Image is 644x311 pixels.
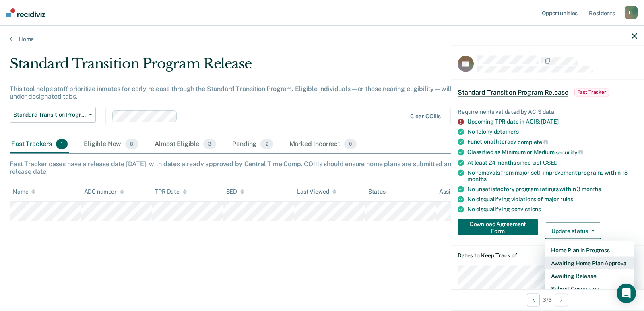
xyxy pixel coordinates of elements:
[467,206,637,213] div: No disqualifying
[153,136,218,153] div: Almost Eligible
[10,85,493,100] div: This tool helps staff prioritize inmates for early release through the Standard Transition Progra...
[625,6,638,19] div: L L
[231,136,275,153] div: Pending
[6,8,45,17] img: Recidiviz
[458,252,637,259] dt: Dates to Keep Track of
[574,88,609,96] span: Fast Tracker
[467,128,637,135] div: No felony
[458,219,541,235] a: Navigate to form link
[545,244,634,257] button: Home Plan in Progress
[155,188,187,195] div: TPR Date
[439,188,477,195] div: Assigned to
[458,88,568,96] span: Standard Transition Program Release
[560,196,573,202] span: rules
[451,79,644,105] div: Standard Transition Program ReleaseFast Tracker
[518,139,548,145] span: complete
[556,149,584,155] span: security
[10,35,634,43] a: Home
[260,139,273,149] span: 2
[297,188,336,195] div: Last Viewed
[467,159,637,166] div: At least 24 months since last
[545,270,634,282] button: Awaiting Release
[527,293,540,306] button: Previous Opportunity
[545,257,634,270] button: Awaiting Home Plan Approval
[582,186,601,192] span: months
[467,169,637,183] div: No removals from major self-improvement programs within 18
[82,136,140,153] div: Eligible Now
[467,138,637,146] div: Functional literacy
[467,186,637,193] div: No unsatisfactory program ratings within 3
[344,139,357,149] span: 0
[203,139,216,149] span: 3
[13,111,86,118] span: Standard Transition Program Release
[410,113,441,120] div: Clear COIIIs
[617,284,636,303] div: Open Intercom Messenger
[10,136,69,153] div: Fast Trackers
[543,159,558,165] span: CSED
[545,282,634,295] button: Submit Correction
[467,149,637,156] div: Classified as Minimum or Medium
[13,188,35,195] div: Name
[494,128,519,135] span: detainers
[10,56,493,78] div: Standard Transition Program Release
[10,160,634,175] div: Fast Tracker cases have a release date [DATE], with dates already approved by Central Time Comp. ...
[555,293,568,306] button: Next Opportunity
[458,108,637,115] div: Requirements validated by ACIS data
[467,196,637,203] div: No disqualifying violations of major
[458,219,538,235] button: Download Agreement Form
[56,139,68,149] span: 1
[84,188,124,195] div: ADC number
[467,176,487,182] span: months
[545,223,601,239] button: Update status
[451,289,644,310] div: 3 / 3
[125,139,138,149] span: 8
[467,118,637,125] div: Upcoming TPR date in ACIS: [DATE]
[288,136,359,153] div: Marked Incorrect
[511,206,541,212] span: convictions
[368,188,386,195] div: Status
[226,188,245,195] div: SED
